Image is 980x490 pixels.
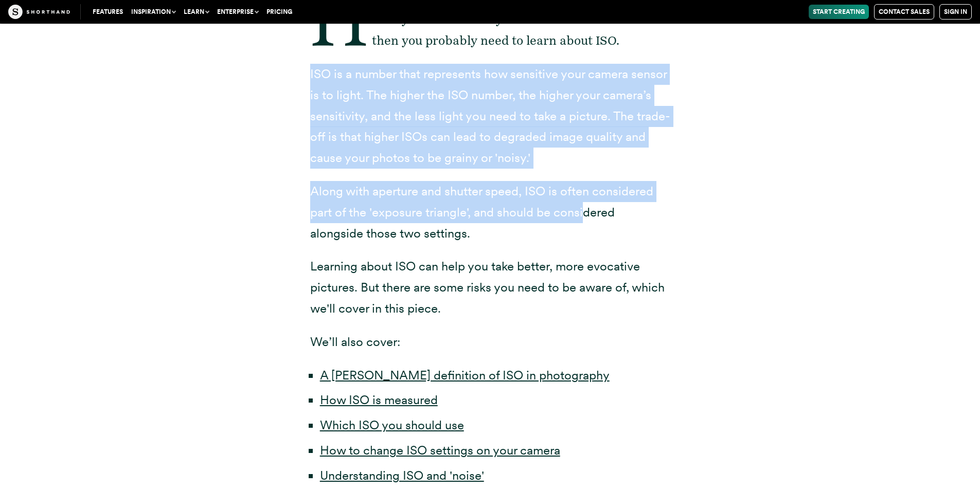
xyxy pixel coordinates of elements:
[262,5,296,19] a: Pricing
[127,5,180,19] button: Inspiration
[88,5,127,19] a: Features
[180,5,213,19] button: Learn
[310,332,670,353] p: We’ll also cover:
[874,4,934,20] a: Contact Sales
[8,5,70,19] img: The Craft
[809,5,869,19] a: Start Creating
[320,468,484,483] a: Understanding ISO and 'noise'
[310,256,670,319] p: Learning about ISO can help you take better, more evocative pictures. But there are some risks yo...
[939,4,972,20] a: Sign in
[310,181,670,244] p: Along with aperture and shutter speed, ISO is often considered part of the 'exposure triangle', a...
[320,368,610,383] a: A [PERSON_NAME] definition of ISO in photography
[320,443,560,458] a: How to change ISO settings on your camera
[320,418,464,432] a: Which ISO you should use
[310,64,670,169] p: ISO is a number that represents how sensitive your camera sensor is to light. The higher the ISO ...
[213,5,262,19] button: Enterprise
[320,392,438,407] a: How ISO is measured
